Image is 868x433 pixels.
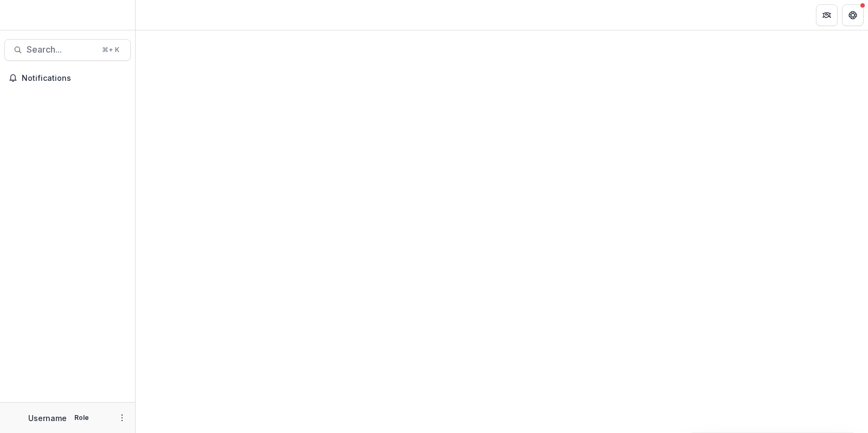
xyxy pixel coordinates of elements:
[27,44,95,55] span: Search...
[116,411,129,424] button: More
[816,4,838,26] button: Partners
[71,413,92,423] p: Role
[4,69,131,87] button: Notifications
[28,412,67,424] p: Username
[22,74,126,83] span: Notifications
[140,7,186,23] nav: breadcrumb
[4,39,131,61] button: Search...
[100,44,122,56] div: ⌘ + K
[842,4,864,26] button: Get Help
